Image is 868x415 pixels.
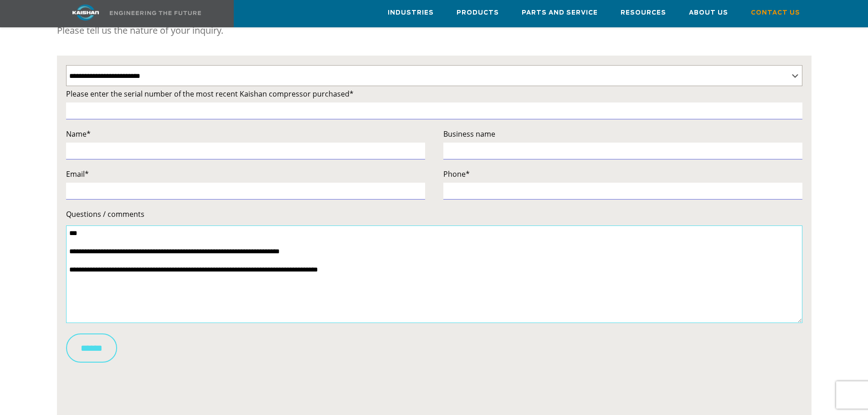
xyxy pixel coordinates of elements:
span: Contact Us [751,8,800,18]
a: Parts and Service [522,0,598,25]
span: Parts and Service [522,8,598,18]
label: Business name [443,128,802,140]
a: Industries [388,0,434,25]
span: Resources [621,8,666,18]
img: kaishan logo [51,5,120,20]
a: Contact Us [751,0,800,25]
a: Products [457,0,499,25]
span: Industries [388,8,434,18]
a: Resources [621,0,666,25]
label: Please enter the serial number of the most recent Kaishan compressor purchased* [66,87,802,100]
a: About Us [689,0,728,25]
label: Email* [66,168,425,180]
p: Please tell us the nature of your inquiry. [57,21,812,40]
span: Products [457,8,499,18]
span: About Us [689,8,728,18]
img: Engineering the future [110,11,201,15]
label: Name* [66,128,425,140]
label: Phone* [443,168,802,180]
